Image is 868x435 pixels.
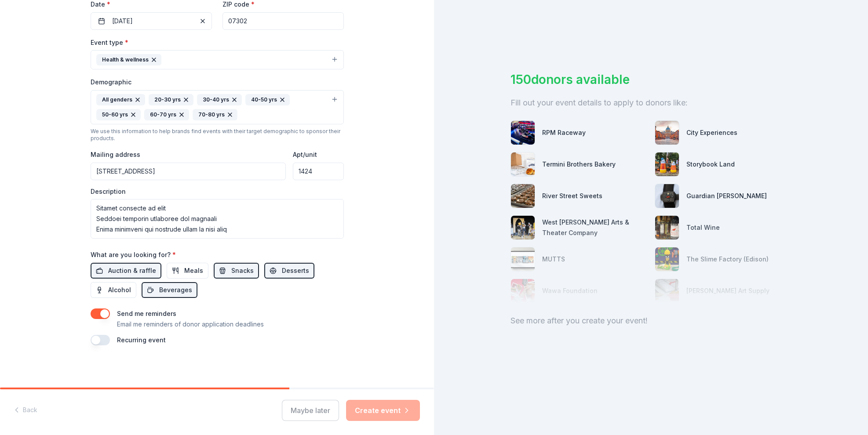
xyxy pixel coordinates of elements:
input: # [293,163,343,180]
p: Email me reminders of donor application deadlines [117,319,264,330]
img: photo for Storybook Land [655,152,679,176]
label: Mailing address [91,150,140,159]
div: Fill out your event details to apply to donors like: [511,96,792,110]
div: Termini Brothers Bakery [542,159,616,170]
div: Guardian [PERSON_NAME] [686,191,767,201]
label: What are you looking for? [91,250,176,259]
span: Meals [184,265,203,276]
div: Storybook Land [686,159,735,170]
div: All genders [96,94,145,105]
span: Snacks [231,265,254,276]
label: Recurring event [117,336,166,344]
button: Auction & raffle [91,263,161,279]
div: River Street Sweets [542,191,602,201]
div: 60-70 yrs [144,109,189,120]
div: 40-50 yrs [245,94,290,105]
span: Alcohol [108,285,131,295]
button: All genders20-30 yrs30-40 yrs40-50 yrs50-60 yrs60-70 yrs70-80 yrs [91,90,344,124]
div: 70-80 yrs [193,109,237,120]
label: Demographic [91,78,131,87]
textarea: Lor Ipsumd Sitame Consectet Adipi elit se doei te Incididu, Utlabor 56, 4558, etdo 65:62 MA al 0:... [91,199,344,239]
div: 150 donors available [511,70,792,89]
img: photo for City Experiences [655,121,679,145]
button: Desserts [264,263,314,279]
div: Health & wellness [96,54,161,65]
button: [DATE] [91,12,212,30]
span: Auction & raffle [108,265,156,276]
div: 20-30 yrs [149,94,193,105]
label: Event type [91,38,128,47]
label: Send me reminders [117,310,176,317]
button: Alcohol [91,282,136,298]
img: photo for River Street Sweets [511,184,535,208]
button: Beverages [142,282,197,298]
label: Description [91,187,126,196]
input: Enter a US address [91,163,286,180]
span: Desserts [282,265,309,276]
span: Beverages [159,285,192,295]
img: photo for RPM Raceway [511,121,535,145]
div: We use this information to help brands find events with their target demographic to sponsor their... [91,128,344,142]
div: 30-40 yrs [197,94,242,105]
div: City Experiences [686,127,737,138]
button: Health & wellness [91,50,344,69]
input: 12345 (U.S. only) [222,12,344,30]
button: Meals [167,263,208,279]
div: RPM Raceway [542,127,586,138]
label: Apt/unit [293,150,317,159]
img: photo for Termini Brothers Bakery [511,152,535,176]
div: 50-60 yrs [96,109,141,120]
button: Snacks [214,263,259,279]
img: photo for Guardian Angel Device [655,184,679,208]
div: See more after you create your event! [511,314,792,328]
